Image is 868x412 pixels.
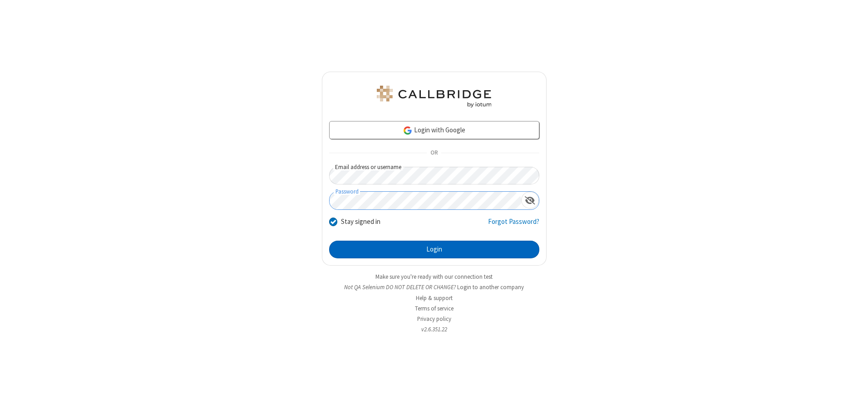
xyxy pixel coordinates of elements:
a: Terms of service [415,305,454,312]
div: Show password [521,192,539,208]
li: v2.6.351.22 [322,325,547,334]
label: Stay signed in [341,217,380,227]
img: google-icon.png [403,126,413,136]
input: Email address or username [329,167,539,184]
iframe: Chat [845,388,861,406]
a: Privacy policy [417,315,451,323]
li: Not QA Selenium DO NOT DELETE OR CHANGE? [322,283,547,291]
button: Login [329,241,539,259]
a: Help & support [416,294,453,302]
input: Password [330,192,521,209]
a: Forgot Password? [488,217,539,234]
img: QA Selenium DO NOT DELETE OR CHANGE [375,86,493,107]
button: Login to another company [457,283,524,291]
a: Make sure you're ready with our connection test [375,273,493,281]
span: OR [427,147,441,160]
a: Login with Google [329,121,539,139]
